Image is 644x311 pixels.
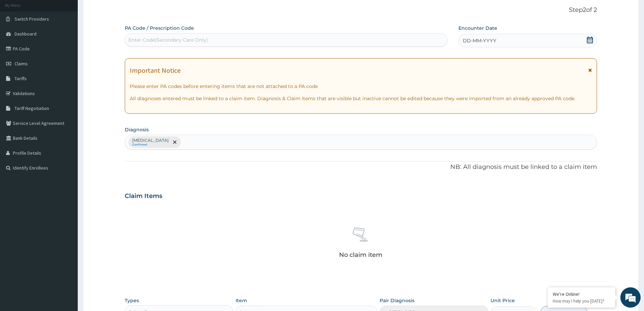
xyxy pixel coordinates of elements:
h3: Claim Items [125,193,162,200]
img: d_794563401_company_1708531726252_794563401 [13,34,27,51]
p: Please enter PA codes before entering items that are not attached to a PA code [130,83,592,90]
p: All diagnoses entered must be linked to a claim item. Diagnosis & Claim Items that are visible bu... [130,95,592,102]
span: Tariff Negotiation [15,105,49,111]
div: Chat with us now [35,38,114,47]
p: How may I help you today? [553,298,610,304]
div: Minimize live chat window [111,3,127,20]
span: DD-MM-YYYY [463,37,496,44]
p: NB: All diagnosis must be linked to a claim item [125,163,597,172]
p: No claim item [339,251,382,258]
label: Pair Diagnosis [380,297,414,304]
div: Enter Code(Secondary Care Only) [128,37,208,43]
h1: Important Notice [130,67,181,74]
span: Tariffs [15,75,27,82]
span: We're online! [39,85,93,154]
span: Switch Providers [15,16,49,22]
label: Unit Price [491,297,515,304]
label: Encounter Date [458,25,497,31]
span: Claims [15,61,28,67]
label: Diagnosis [125,126,149,133]
label: Types [125,298,139,304]
textarea: Type your message and hit 'Enter' [3,185,129,208]
label: PA Code / Prescription Code [125,25,194,31]
label: Item [236,297,247,304]
p: Step 2 of 2 [125,6,597,14]
span: Dashboard [15,31,37,37]
div: We're Online! [553,291,610,297]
